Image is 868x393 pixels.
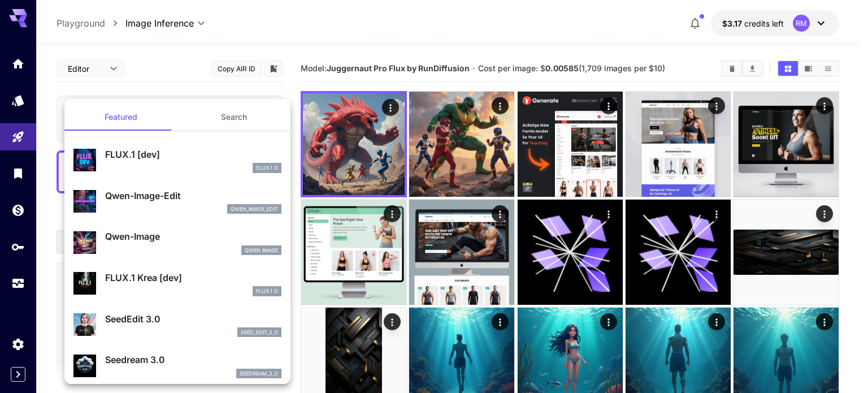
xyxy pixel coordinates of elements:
[241,329,278,336] p: seed_edit_3_0
[811,339,868,393] iframe: Chat Widget
[105,312,281,326] p: SeedEdit 3.0
[105,148,281,161] p: FLUX.1 [dev]
[105,271,281,284] p: FLUX.1 Krea [dev]
[73,266,281,301] div: FLUX.1 Krea [dev]FLUX.1 D
[231,205,278,213] p: qwen_image_edit
[73,308,281,342] div: SeedEdit 3.0seed_edit_3_0
[240,370,278,378] p: seedream_3_0
[105,189,281,202] p: Qwen-Image-Edit
[811,339,868,393] div: Widget de chat
[73,143,281,178] div: FLUX.1 [dev]FLUX.1 D
[105,353,281,366] p: Seedream 3.0
[73,348,281,383] div: Seedream 3.0seedream_3_0
[245,247,278,254] p: Qwen Image
[73,225,281,260] div: Qwen-ImageQwen Image
[177,103,290,131] button: Search
[105,230,281,243] p: Qwen-Image
[256,287,278,295] p: FLUX.1 D
[64,103,177,131] button: Featured
[73,184,281,219] div: Qwen-Image-Editqwen_image_edit
[256,164,278,172] p: FLUX.1 D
